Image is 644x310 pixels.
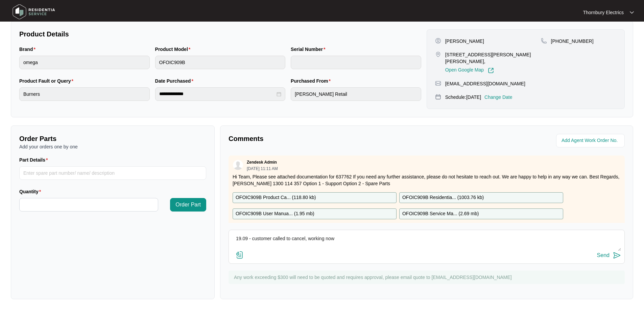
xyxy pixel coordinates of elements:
[233,173,621,187] p: Hi Team, Please see attached documentation for 637762 If you need any further assistance, please ...
[291,46,328,53] label: Serial Number
[10,2,57,22] img: residentia service logo
[19,78,76,84] label: Product Fault or Query
[155,78,196,84] label: Date Purchased
[445,80,525,87] p: [EMAIL_ADDRESS][DOMAIN_NAME]
[291,78,333,84] label: Purchased From
[597,251,621,260] button: Send
[484,94,512,101] p: Change Date
[291,56,421,69] input: Serial Number
[234,274,621,281] p: Any work exceeding $300 will need to be quoted and requires approval, please email quote to [EMAI...
[562,137,621,145] input: Add Agent Work Order No.
[236,251,244,259] img: file-attachment-doc.svg
[445,51,541,65] p: [STREET_ADDRESS][PERSON_NAME][PERSON_NAME],
[19,157,51,163] label: Part Details
[247,160,277,165] p: Zendesk Admin
[402,194,484,201] p: OFOIC909B Residentia... ( 1003.76 kb )
[551,38,594,45] p: [PHONE_NUMBER]
[613,251,621,259] img: send-icon.svg
[541,38,547,44] img: map-pin
[445,94,481,101] p: Schedule: [DATE]
[19,46,38,53] label: Brand
[236,194,316,201] p: OFOIC909B Product Ca... ( 118.80 kb )
[19,87,150,101] input: Product Fault or Query
[630,11,634,14] img: dropdown arrow
[435,51,441,57] img: map-pin
[435,38,441,44] img: user-pin
[232,233,621,251] textarea: 19.09 - customer called to cancel, working now
[291,87,421,101] input: Purchased From
[19,134,206,143] p: Order Parts
[445,38,484,45] p: [PERSON_NAME]
[155,56,286,69] input: Product Model
[597,252,610,258] div: Send
[402,210,479,218] p: OFOIC909B Service Ma... ( 2.69 mb )
[19,143,206,150] p: Add your orders one by one
[435,80,441,86] img: map-pin
[435,94,441,100] img: map-pin
[229,134,422,143] p: Comments
[19,29,421,39] p: Product Details
[488,67,494,74] img: Link-External
[159,90,276,97] input: Date Purchased
[20,198,158,211] input: Quantity
[155,46,193,53] label: Product Model
[247,167,278,171] p: [DATE] 11:11 AM
[19,166,206,180] input: Part Details
[170,198,206,212] button: Order Part
[19,188,44,195] label: Quantity
[445,67,494,74] a: Open Google Map
[175,201,201,209] span: Order Part
[236,210,314,218] p: OFOIC909B User Manua... ( 1.95 mb )
[19,56,150,69] input: Brand
[583,9,624,16] p: Thornbury Electrics
[233,160,243,170] img: user.svg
